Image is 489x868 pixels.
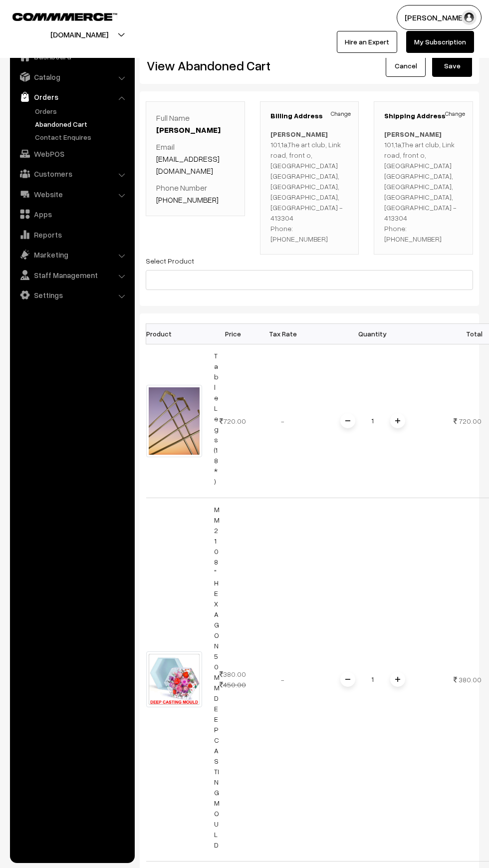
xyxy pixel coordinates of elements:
[345,677,350,682] img: minus
[146,651,202,707] img: 1701169247887-270450697.png
[12,165,131,183] a: Customers
[12,246,131,264] a: Marketing
[308,323,438,344] th: Quantity
[12,88,131,106] a: Orders
[156,154,220,176] a: [EMAIL_ADDRESS][DOMAIN_NAME]
[445,109,465,118] a: Change
[459,675,482,684] span: 380.00
[397,5,482,30] button: [PERSON_NAME]…
[146,385,202,458] img: IMG-20231227-WA0031-1711528364344-mouldmarket-removebg-preview.png
[156,182,235,206] p: Phone Number
[12,266,131,284] a: Staff Management
[208,323,258,344] th: Price
[146,256,194,266] label: Select Product
[12,205,131,223] a: Apps
[12,226,131,244] a: Reports
[384,130,442,138] b: [PERSON_NAME]
[281,675,284,684] span: -
[12,10,100,22] a: COMMMERCE
[12,145,131,163] a: WebPOS
[459,417,482,425] span: 720.00
[32,106,131,116] a: Orders
[258,323,308,344] th: Tax Rate
[345,418,350,423] img: minus
[208,498,258,861] td: 380.00
[156,141,235,177] p: Email
[270,130,328,138] b: [PERSON_NAME]
[12,286,131,304] a: Settings
[32,132,131,142] a: Contact Enquires
[214,505,220,849] a: MM210 8" HEXAGON 50MM DEEP CASTING MOULD
[281,417,284,425] span: -
[331,109,351,118] a: Change
[156,125,221,135] a: [PERSON_NAME]
[384,129,463,244] p: 101,1a,The art club, Link road, front o, [GEOGRAPHIC_DATA] [GEOGRAPHIC_DATA],[GEOGRAPHIC_DATA], [...
[146,323,208,344] th: Product
[270,129,349,244] p: 101,1a,The art club, Link road, front o, [GEOGRAPHIC_DATA] [GEOGRAPHIC_DATA],[GEOGRAPHIC_DATA], [...
[337,31,397,53] a: Hire an Expert
[32,119,131,129] a: Abandoned Cart
[395,418,400,423] img: plusI
[384,112,463,120] h3: Shipping Address
[462,10,477,25] img: user
[12,13,117,20] img: COMMMERCE
[386,55,426,77] a: Cancel
[438,323,488,344] th: Total
[15,22,143,47] button: [DOMAIN_NAME]
[147,58,302,73] h2: View Abandoned Cart
[12,68,131,86] a: Catalog
[395,677,400,682] img: plusI
[12,185,131,203] a: Website
[220,680,246,689] strike: 450.00
[156,112,235,136] p: Full Name
[208,344,258,498] td: 720.00
[270,112,349,120] h3: Billing Address
[406,31,474,53] a: My Subscription
[214,351,219,486] a: Table Legs (18*)
[432,55,472,77] button: Save
[156,195,219,205] a: [PHONE_NUMBER]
